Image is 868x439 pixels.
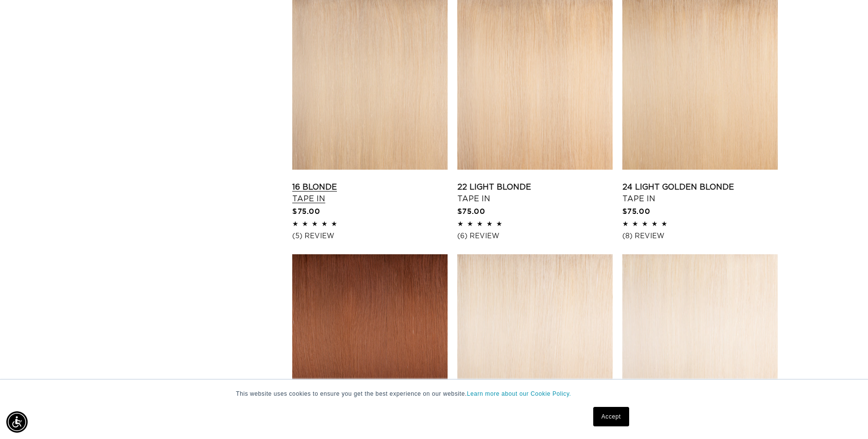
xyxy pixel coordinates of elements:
[593,407,629,426] a: Accept
[819,392,868,439] iframe: Chat Widget
[457,181,613,205] a: 22 Light Blonde Tape In
[622,181,778,205] a: 24 Light Golden Blonde Tape In
[236,389,632,398] p: This website uses cookies to ensure you get the best experience on our website.
[6,411,28,433] div: Accessibility Menu
[292,181,448,205] a: 16 Blonde Tape In
[467,390,571,397] a: Learn more about our Cookie Policy.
